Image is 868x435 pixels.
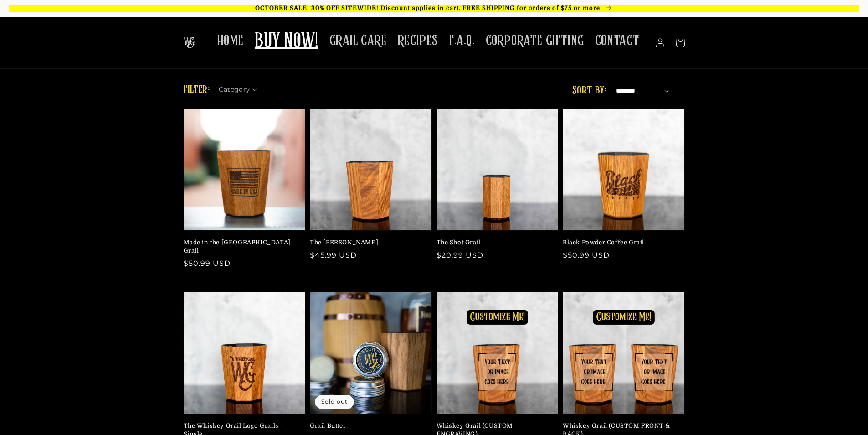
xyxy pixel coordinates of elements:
a: F.A.Q. [443,26,480,55]
summary: Category [219,83,262,92]
span: RECIPES [398,32,438,50]
span: Category [219,85,250,94]
img: The Whiskey Grail [184,37,195,48]
span: GRAIL CARE [329,32,387,50]
a: GRAIL CARE [324,26,392,55]
a: CORPORATE GIFTING [480,26,590,55]
a: BUY NOW! [249,24,324,60]
span: F.A.Q. [449,32,475,50]
a: Grail Butter [310,422,426,430]
a: The [PERSON_NAME] [310,238,426,247]
p: OCTOBER SALE! 30% OFF SITEWIDE! Discount applies in cart. FREE SHIPPING for orders of $75 or more! [9,5,859,12]
a: Black Powder Coffee Grail [563,238,679,247]
a: HOME [212,26,249,55]
a: Made in the [GEOGRAPHIC_DATA] Grail [184,238,300,255]
a: The Shot Grail [437,238,553,247]
span: HOME [217,32,244,50]
label: Sort by: [572,85,606,96]
span: CORPORATE GIFTING [486,32,584,50]
a: RECIPES [392,26,443,55]
a: CONTACT [590,26,645,55]
h2: Filter: [184,82,210,98]
span: CONTACT [595,32,640,50]
span: BUY NOW! [255,29,318,54]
